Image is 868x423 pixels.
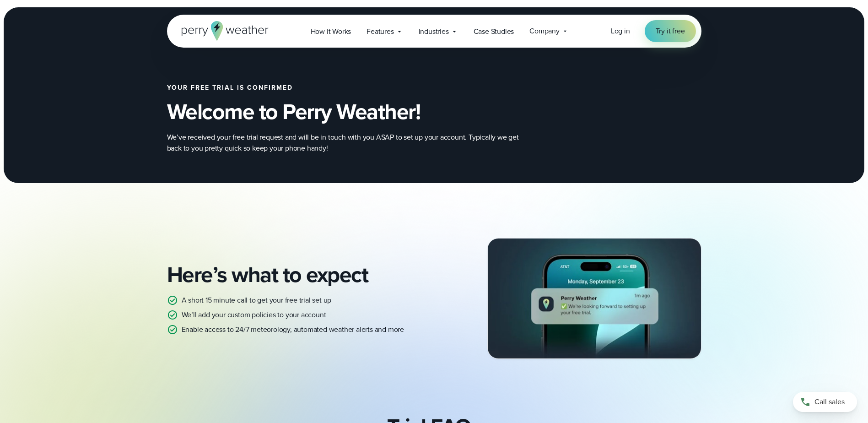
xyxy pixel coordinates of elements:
span: Try it free [656,26,685,37]
a: Call sales [793,392,857,412]
h2: Here’s what to expect [167,262,427,287]
a: Log in [611,26,630,37]
p: A short 15 minute call to get your free trial set up [182,295,332,306]
p: We’ve received your free trial request and will be in touch with you ASAP to set up your account.... [167,132,533,154]
h2: Your free trial is confirmed [167,84,564,92]
h2: Welcome to Perry Weather! [167,99,564,125]
span: Industries [419,26,449,37]
span: Features [367,26,394,37]
span: Log in [611,26,630,36]
p: We’ll add your custom policies to your account [182,309,326,320]
a: Case Studies [466,22,522,41]
p: Enable access to 24/7 meteorology, automated weather alerts and more [182,324,404,335]
span: Company [529,26,560,37]
span: Case Studies [474,26,514,37]
span: Call sales [814,396,845,407]
span: How it Works [311,26,351,37]
a: Try it free [645,20,696,42]
a: How it Works [303,22,359,41]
